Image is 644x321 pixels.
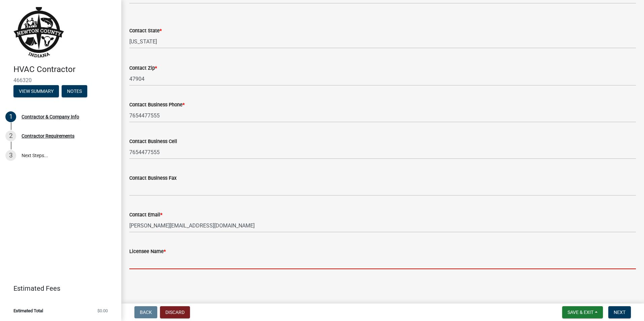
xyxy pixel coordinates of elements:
[97,309,108,313] span: $0.00
[140,310,152,315] span: Back
[13,77,108,83] span: 466320
[614,310,625,315] span: Next
[5,282,110,295] a: Estimated Fees
[22,134,74,138] div: Contractor Requirements
[13,7,64,58] img: Newton County, Indiana
[5,150,16,161] div: 3
[62,85,87,97] button: Notes
[160,306,190,318] button: Discard
[5,111,16,122] div: 1
[13,85,59,97] button: View Summary
[13,65,116,74] h4: HVAC Contractor
[608,306,631,318] button: Next
[5,131,16,141] div: 2
[129,249,166,254] label: Licensee Name
[562,306,603,318] button: Save & Exit
[129,176,176,181] label: Contact Business Fax
[62,89,87,94] wm-modal-confirm: Notes
[129,66,157,71] label: Contact Zip
[129,213,162,217] label: Contact Email
[13,89,59,94] wm-modal-confirm: Summary
[22,114,79,119] div: Contractor & Company Info
[13,309,43,313] span: Estimated Total
[129,103,185,107] label: Contact Business Phone
[129,139,177,144] label: Contact Business Cell
[129,29,162,33] label: Contact State
[134,306,157,318] button: Back
[568,310,593,315] span: Save & Exit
